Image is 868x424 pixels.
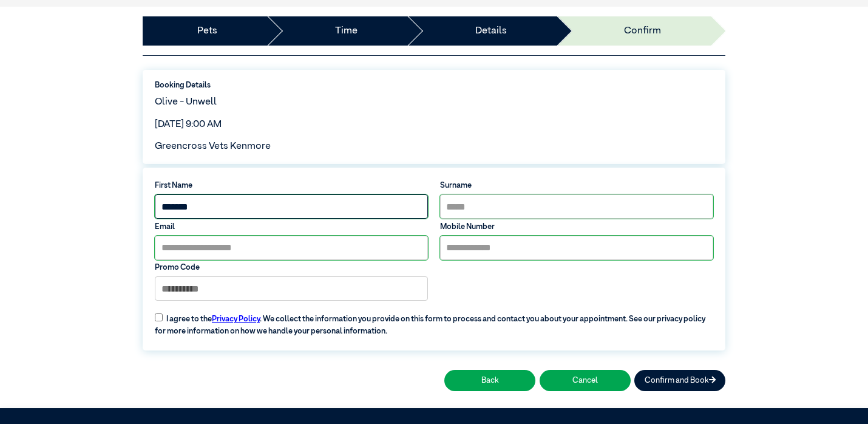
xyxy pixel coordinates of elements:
input: I agree to thePrivacy Policy. We collect the information you provide on this form to process and ... [155,313,163,321]
a: Privacy Policy [212,315,260,323]
label: Surname [440,180,713,191]
button: Cancel [540,370,631,391]
label: Promo Code [155,262,428,273]
span: Greencross Vets Kenmore [155,142,271,151]
a: Time [335,24,358,38]
span: [DATE] 9:00 AM [155,120,222,129]
label: First Name [155,180,428,191]
label: Booking Details [155,80,713,91]
button: Back [444,370,535,391]
span: Olive - Unwell [155,97,217,107]
a: Pets [197,24,217,38]
label: Mobile Number [440,221,713,233]
label: Email [155,221,428,233]
button: Confirm and Book [634,370,725,391]
a: Details [475,24,507,38]
label: I agree to the . We collect the information you provide on this form to process and contact you a... [149,306,719,337]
